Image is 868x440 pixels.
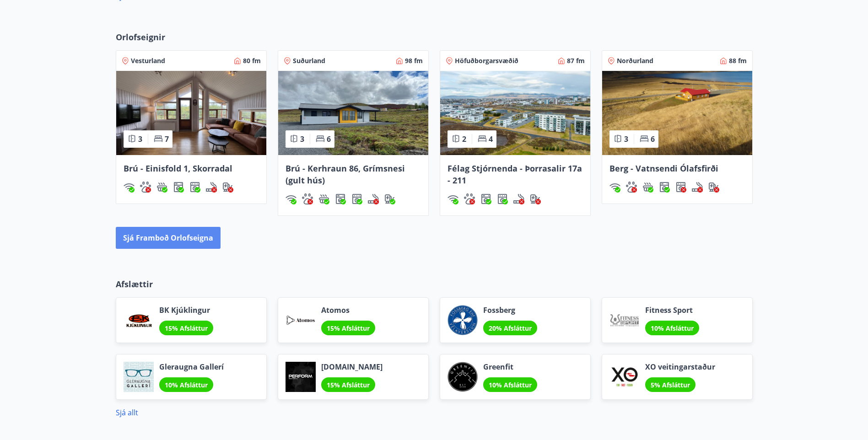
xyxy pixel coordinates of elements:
[189,182,200,193] div: Þurrkari
[368,193,379,204] div: Reykingar / Vape
[368,193,379,204] img: QNIUl6Cv9L9rHgMXwuzGLuiJOj7RKqxk9mBFPqjq.svg
[116,71,266,155] img: Paella dish
[327,324,370,333] span: 15% Afsláttur
[624,134,628,144] span: 3
[384,193,395,204] div: Hleðslustöð fyrir rafbíla
[384,193,395,204] img: nH7E6Gw2rvWFb8XaSdRp44dhkQaj4PJkOoRYItBQ.svg
[642,182,653,193] div: Heitur pottur
[140,182,151,193] div: Gæludýr
[692,182,703,193] img: QNIUl6Cv9L9rHgMXwuzGLuiJOj7RKqxk9mBFPqjq.svg
[464,193,475,204] div: Gæludýr
[645,305,699,315] span: Fitness Sport
[286,193,297,204] img: HJRyFFsYp6qjeUYhR4dAD8CaCEsnIFYZ05miwXoh.svg
[489,381,532,389] span: 10% Afsláttur
[645,362,715,372] span: XO veitingarstaður
[729,56,747,65] span: 88 fm
[405,56,423,65] span: 98 fm
[480,193,491,204] img: Dl16BY4EX9PAW649lg1C3oBuIaAsR6QVDQBO2cTm.svg
[138,134,142,144] span: 3
[327,381,370,389] span: 15% Afsláttur
[609,182,620,193] div: Þráðlaust net
[116,408,138,418] a: Sjá allt
[286,193,297,204] div: Þráðlaust net
[222,182,233,193] div: Hleðslustöð fyrir rafbíla
[659,182,670,193] div: Þvottavél
[483,305,537,315] span: Fossberg
[530,193,541,204] img: nH7E6Gw2rvWFb8XaSdRp44dhkQaj4PJkOoRYItBQ.svg
[327,134,331,144] span: 6
[173,182,184,193] img: Dl16BY4EX9PAW649lg1C3oBuIaAsR6QVDQBO2cTm.svg
[513,193,524,204] div: Reykingar / Vape
[455,56,518,65] span: Höfuðborgarsvæðið
[462,134,466,144] span: 2
[642,182,653,193] img: h89QDIuHlAdpqTriuIvuEWkTH976fOgBEOOeu1mi.svg
[675,182,686,193] img: hddCLTAnxqFUMr1fxmbGG8zWilo2syolR0f9UjPn.svg
[318,193,329,204] div: Heitur pottur
[165,134,169,144] span: 7
[626,182,637,193] div: Gæludýr
[651,381,690,389] span: 5% Afsláttur
[156,182,167,193] div: Heitur pottur
[124,182,135,193] img: HJRyFFsYp6qjeUYhR4dAD8CaCEsnIFYZ05miwXoh.svg
[440,71,590,155] img: Paella dish
[206,182,217,193] img: QNIUl6Cv9L9rHgMXwuzGLuiJOj7RKqxk9mBFPqjq.svg
[173,182,184,193] div: Þvottavél
[300,134,304,144] span: 3
[602,71,752,155] img: Paella dish
[159,362,224,372] span: Gleraugna Gallerí
[189,182,200,193] img: hddCLTAnxqFUMr1fxmbGG8zWilo2syolR0f9UjPn.svg
[567,56,585,65] span: 87 fm
[617,56,653,65] span: Norðurland
[489,134,493,144] span: 4
[447,193,458,204] img: HJRyFFsYp6qjeUYhR4dAD8CaCEsnIFYZ05miwXoh.svg
[165,381,208,389] span: 10% Afsláttur
[351,193,362,204] div: Þurrkari
[156,182,167,193] img: h89QDIuHlAdpqTriuIvuEWkTH976fOgBEOOeu1mi.svg
[116,227,221,249] button: Sjá framboð orlofseigna
[222,182,233,193] img: nH7E6Gw2rvWFb8XaSdRp44dhkQaj4PJkOoRYItBQ.svg
[447,193,458,204] div: Þráðlaust net
[302,193,313,204] img: pxcaIm5dSOV3FS4whs1soiYWTwFQvksT25a9J10C.svg
[675,182,686,193] div: Þurrkari
[497,193,508,204] div: Þurrkari
[131,56,165,65] span: Vesturland
[206,182,217,193] div: Reykingar / Vape
[626,182,637,193] img: pxcaIm5dSOV3FS4whs1soiYWTwFQvksT25a9J10C.svg
[464,193,475,204] img: pxcaIm5dSOV3FS4whs1soiYWTwFQvksT25a9J10C.svg
[321,305,375,315] span: Atomos
[497,193,508,204] img: hddCLTAnxqFUMr1fxmbGG8zWilo2syolR0f9UjPn.svg
[489,324,532,333] span: 20% Afsláttur
[609,182,620,193] img: HJRyFFsYp6qjeUYhR4dAD8CaCEsnIFYZ05miwXoh.svg
[513,193,524,204] img: QNIUl6Cv9L9rHgMXwuzGLuiJOj7RKqxk9mBFPqjq.svg
[351,193,362,204] img: hddCLTAnxqFUMr1fxmbGG8zWilo2syolR0f9UjPn.svg
[124,163,232,174] span: Brú - Einisfold 1, Skorradal
[447,163,582,186] span: Félag Stjórnenda - Þorrasalir 17a - 211
[651,134,655,144] span: 6
[140,182,151,193] img: pxcaIm5dSOV3FS4whs1soiYWTwFQvksT25a9J10C.svg
[708,182,719,193] img: nH7E6Gw2rvWFb8XaSdRp44dhkQaj4PJkOoRYItBQ.svg
[116,31,165,43] span: Orlofseignir
[278,71,428,155] img: Paella dish
[335,193,346,204] div: Þvottavél
[159,305,213,315] span: BK Kjúklingur
[708,182,719,193] div: Hleðslustöð fyrir rafbíla
[243,56,261,65] span: 80 fm
[480,193,491,204] div: Þvottavél
[483,362,537,372] span: Greenfit
[651,324,694,333] span: 10% Afsláttur
[692,182,703,193] div: Reykingar / Vape
[609,163,718,174] span: Berg - Vatnsendi Ólafsfirði
[116,278,753,290] p: Afslættir
[530,193,541,204] div: Hleðslustöð fyrir rafbíla
[335,193,346,204] img: Dl16BY4EX9PAW649lg1C3oBuIaAsR6QVDQBO2cTm.svg
[165,324,208,333] span: 15% Afsláttur
[659,182,670,193] img: Dl16BY4EX9PAW649lg1C3oBuIaAsR6QVDQBO2cTm.svg
[321,362,383,372] span: [DOMAIN_NAME]
[286,163,405,186] span: Brú - Kerhraun 86, Grímsnesi (gult hús)
[293,56,325,65] span: Suðurland
[124,182,135,193] div: Þráðlaust net
[302,193,313,204] div: Gæludýr
[318,193,329,204] img: h89QDIuHlAdpqTriuIvuEWkTH976fOgBEOOeu1mi.svg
